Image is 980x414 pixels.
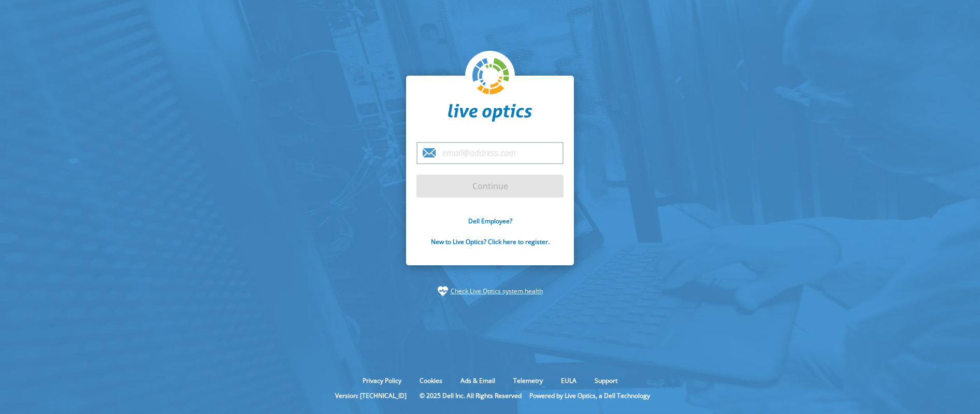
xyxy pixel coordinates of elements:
[506,376,551,385] a: Telemetry
[438,286,448,296] img: status-check-icon.svg
[468,217,512,225] a: Dell Employee?
[587,376,625,385] a: Support
[529,391,650,400] li: Powered by Live Optics, a Dell Technology
[355,376,409,385] a: Privacy Policy
[453,376,503,385] a: Ads & Email
[416,142,564,164] input: email@address.com
[448,104,532,122] img: liveoptics-word.svg
[414,391,527,400] li: © 2025 Dell Inc. All Rights Reserved
[431,237,550,246] a: New to Live Optics? Click here to register.
[472,58,510,95] img: liveoptics-logo.svg
[330,391,412,400] li: Version: [TECHNICAL_ID]
[451,286,543,296] a: Check Live Optics system health
[553,376,584,385] a: EULA
[412,376,450,385] a: Cookies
